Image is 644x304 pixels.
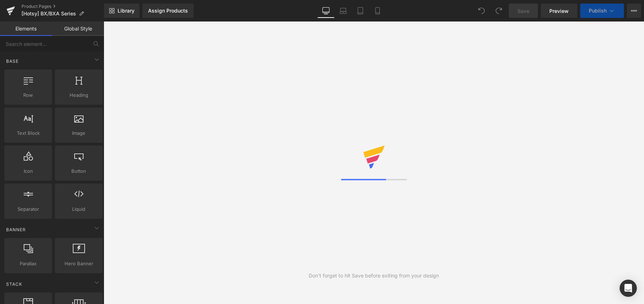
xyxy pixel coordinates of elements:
button: Redo [492,4,506,18]
a: Desktop [317,4,335,18]
span: Stack [5,281,23,288]
span: Save [517,7,529,15]
span: Parallax [6,260,50,267]
span: Text Block [6,129,50,137]
button: Publish [580,4,624,18]
a: New Library [104,4,139,18]
span: Base [5,58,19,65]
button: Undo [474,4,489,18]
span: Image [57,129,100,137]
span: Publish [589,8,607,14]
span: Button [57,167,100,175]
button: More [627,4,641,18]
div: Don't forget to hit Save before exiting from your design [309,272,439,280]
span: Preview [549,7,569,15]
a: Laptop [335,4,352,18]
div: Open Intercom Messenger [620,280,637,297]
span: Library [118,8,134,14]
a: Product Pages [22,4,104,9]
span: Banner [5,226,27,233]
span: Separator [6,205,50,213]
span: [Hotsy] BX/BXA Series [22,11,76,16]
span: Heading [57,91,100,99]
a: Mobile [369,4,386,18]
a: Preview [541,4,577,18]
span: Liquid [57,205,100,213]
span: Row [6,91,50,99]
span: Icon [6,167,50,175]
span: Hero Banner [57,260,100,267]
a: Global Style [52,22,104,36]
div: Assign Products [148,8,188,14]
a: Tablet [352,4,369,18]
